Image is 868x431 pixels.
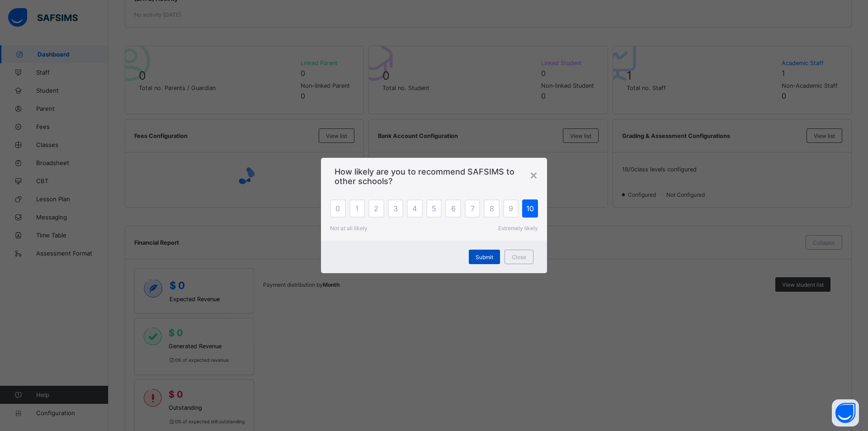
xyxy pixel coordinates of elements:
span: 3 [393,204,398,213]
span: Submit [476,254,493,260]
span: 2 [374,204,378,213]
span: 9 [509,204,513,213]
span: 7 [471,204,475,213]
span: Extremely likely [498,225,538,232]
span: How likely are you to recommend SAFSIMS to other schools? [335,167,533,186]
div: 0 [330,199,346,218]
button: Open asap [832,399,859,426]
span: 4 [412,204,417,213]
span: 10 [526,204,534,213]
span: Not at all likely [330,225,368,232]
span: 8 [490,204,494,213]
div: × [529,167,538,182]
span: 5 [432,204,436,213]
span: 6 [451,204,456,213]
span: 1 [355,204,359,213]
span: Close [512,254,526,260]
